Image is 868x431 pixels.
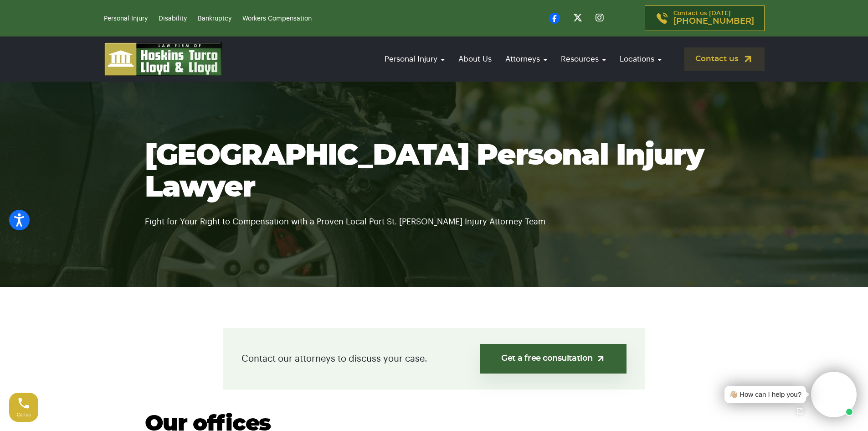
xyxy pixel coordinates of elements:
a: Contact us [684,47,765,71]
a: Personal Injury [104,16,148,22]
span: Call us [17,412,31,417]
span: [PHONE_NUMBER] [673,17,754,26]
img: arrow-up-right-light.svg [596,354,606,363]
div: Contact our attorneys to discuss your case. [223,328,645,389]
p: Fight for Your Right to Compensation with a Proven Local Port St. [PERSON_NAME] Injury Attorney Team [145,204,724,228]
a: Get a free consultation [480,344,627,374]
img: logo [104,42,222,76]
a: Personal Injury [380,46,449,72]
div: 👋🏼 How can I help you? [729,389,801,400]
a: Disability [159,16,187,22]
a: Bankruptcy [198,16,231,22]
a: Locations [615,46,666,72]
h1: [GEOGRAPHIC_DATA] Personal Injury Lawyer [145,140,724,204]
a: Attorneys [501,46,552,72]
a: Resources [556,46,611,72]
a: Workers Compensation [242,16,312,22]
a: Open chat [790,401,809,421]
a: About Us [454,46,496,72]
p: Contact us [DATE] [673,10,754,26]
a: Contact us [DATE][PHONE_NUMBER] [645,5,765,31]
